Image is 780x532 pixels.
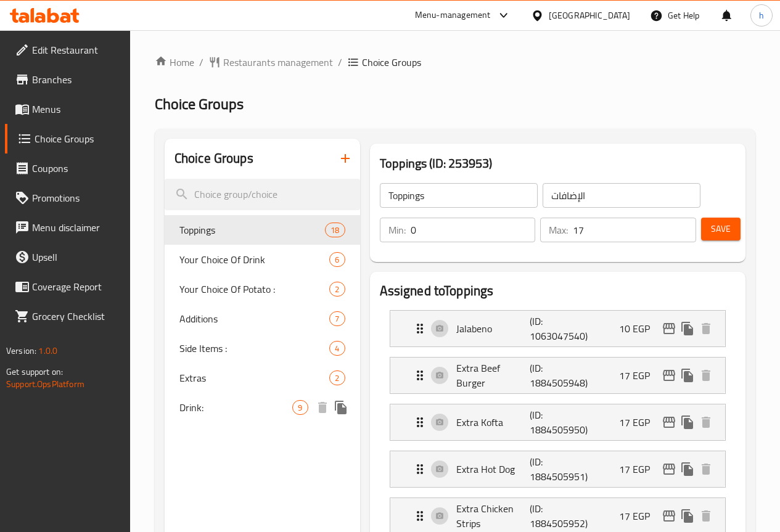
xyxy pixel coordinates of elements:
[549,9,630,22] div: [GEOGRAPHIC_DATA]
[165,179,360,210] input: search
[32,220,120,235] span: Menu disclaimer
[32,250,120,264] span: Upsell
[332,398,350,417] button: duplicate
[35,131,120,146] span: Choice Groups
[660,460,678,478] button: edit
[456,415,530,430] p: Extra Kofta
[380,305,736,352] li: Expand
[619,415,660,430] p: 17 EGP
[530,501,579,531] p: (ID: 1884505952)
[678,319,697,338] button: duplicate
[697,366,715,385] button: delete
[199,55,203,70] li: /
[32,279,120,294] span: Coverage Report
[5,183,130,213] a: Promotions
[32,190,120,205] span: Promotions
[619,368,660,383] p: 17 EGP
[362,55,421,70] span: Choice Groups
[390,451,725,487] div: Expand
[6,364,63,380] span: Get support on:
[5,94,130,124] a: Menus
[619,462,660,477] p: 17 EGP
[165,215,360,245] div: Toppings18
[660,413,678,432] button: edit
[390,404,725,440] div: Expand
[179,252,330,267] span: Your Choice Of Drink
[678,460,697,478] button: duplicate
[5,272,130,301] a: Coverage Report
[5,65,130,94] a: Branches
[165,304,360,334] div: Additions7
[32,161,120,176] span: Coupons
[619,321,660,336] p: 10 EGP
[390,311,725,346] div: Expand
[678,413,697,432] button: duplicate
[678,507,697,525] button: duplicate
[330,343,344,354] span: 4
[165,363,360,393] div: Extras2
[179,223,325,237] span: Toppings
[759,9,764,22] span: h
[174,149,253,168] h2: Choice Groups
[380,282,736,300] h2: Assigned to Toppings
[32,102,120,117] span: Menus
[456,361,530,390] p: Extra Beef Burger
[388,223,406,237] p: Min:
[179,282,330,297] span: Your Choice Of Potato :
[293,402,307,414] span: 9
[326,224,344,236] span: 18
[155,55,194,70] a: Home
[32,72,120,87] span: Branches
[5,301,130,331] a: Grocery Checklist
[697,460,715,478] button: delete
[390,358,725,393] div: Expand
[697,319,715,338] button: delete
[5,242,130,272] a: Upsell
[330,313,344,325] span: 7
[165,245,360,274] div: Your Choice Of Drink6
[697,413,715,432] button: delete
[32,43,120,57] span: Edit Restaurant
[380,352,736,399] li: Expand
[330,284,344,295] span: 2
[380,153,736,173] h3: Toppings (ID: 253953)
[530,407,579,437] p: (ID: 1884505950)
[530,314,579,343] p: (ID: 1063047540)
[380,399,736,446] li: Expand
[5,213,130,242] a: Menu disclaimer
[6,376,84,392] a: Support.OpsPlatform
[179,311,330,326] span: Additions
[456,501,530,531] p: Extra Chicken Strips
[701,218,741,240] button: Save
[338,55,342,70] li: /
[530,361,579,390] p: (ID: 1884505948)
[155,90,244,118] span: Choice Groups
[32,309,120,324] span: Grocery Checklist
[330,254,344,266] span: 6
[5,153,130,183] a: Coupons
[5,124,130,153] a: Choice Groups
[330,372,344,384] span: 2
[660,319,678,338] button: edit
[179,400,293,415] span: Drink:
[179,370,330,385] span: Extras
[711,221,731,237] span: Save
[223,55,333,70] span: Restaurants management
[165,274,360,304] div: Your Choice Of Potato :2
[660,366,678,385] button: edit
[329,252,345,267] div: Choices
[6,343,36,359] span: Version:
[456,321,530,336] p: Jalabeno
[165,334,360,363] div: Side Items :4
[456,462,530,477] p: Extra Hot Dog
[165,393,360,422] div: Drink:9deleteduplicate
[415,8,491,23] div: Menu-management
[678,366,697,385] button: duplicate
[697,507,715,525] button: delete
[155,55,755,70] nav: breadcrumb
[179,341,330,356] span: Side Items :
[619,509,660,523] p: 17 EGP
[380,446,736,493] li: Expand
[530,454,579,484] p: (ID: 1884505951)
[660,507,678,525] button: edit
